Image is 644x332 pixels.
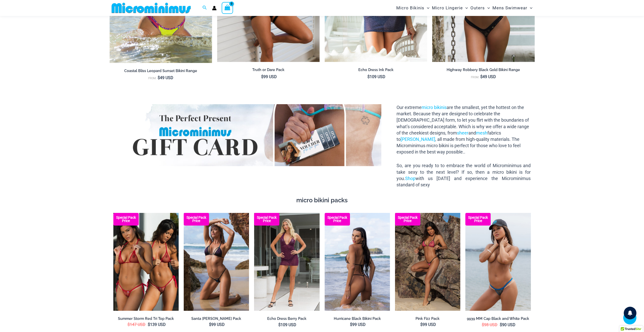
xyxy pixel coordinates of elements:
[432,68,535,72] h2: Highway Robbery Black Gold Bikini Range
[350,322,352,327] span: $
[325,213,390,311] a: Hurricane Black 3277 Tri Top 4277 Thong Bottom 09 Hurricane Black 3277 Tri Top 4277 Thong Bottom ...
[128,322,130,327] span: $
[405,176,416,181] a: Shop
[395,216,420,223] b: Special Pack Price
[148,322,150,327] span: $
[457,130,468,136] a: sheer
[325,316,390,321] a: Hurricane Black Bikini Pack
[500,322,502,327] span: $
[113,316,179,321] a: Summer Storm Red Tri Top Pack
[261,74,263,79] span: $
[121,104,381,166] img: Gift Card Banner 1680
[527,2,532,14] span: Menu Toggle
[397,162,531,188] p: So, are you ready to to embrace the world of Microminimus and take sexy to the next level? If so,...
[367,74,385,79] bdi: 109 USD
[148,77,156,80] span: From:
[325,68,427,72] h2: Echo Dress Ink Pack
[278,322,281,327] span: $
[485,2,490,14] span: Menu Toggle
[113,197,531,204] h4: micro bikini packs
[424,2,429,14] span: Menu Toggle
[470,2,485,14] span: Outers
[395,213,460,311] a: Pink Fizz Pink Black 317 Tri Top 421 String Bottom Pink Fizz Pink Black 317 Tri Top 421 String Bo...
[397,104,531,155] p: Our extreme are the smallest, yet the hottest on the market. Because they are designed to celebra...
[431,2,469,14] a: Micro LingerieMenu ToggleMenu Toggle
[394,1,535,15] nav: Site Navigation
[500,322,515,327] bdi: 90 USD
[113,216,139,223] b: Special Pack Price
[254,213,319,311] a: Echo Berry 5671 Dress 682 Thong 02 Echo Berry 5671 Dress 682 Thong 05Echo Berry 5671 Dress 682 Th...
[395,2,431,14] a: Micro BikinisMenu ToggleMenu Toggle
[110,2,193,14] img: MM SHOP LOGO FLAT
[217,68,320,72] h2: Truth or Dare Pack
[212,6,217,10] a: Account icon link
[254,316,319,321] a: Echo Dress Berry Pack
[465,216,491,223] b: Special Pack Price
[420,322,423,327] span: $
[480,74,483,79] span: $
[465,213,531,311] a: Rebel Cap BlackElectric Blue 9939 Cap 07 Rebel Cap WhiteElectric Blue 9939 Cap 07Rebel Cap WhiteE...
[420,322,436,327] bdi: 99 USD
[463,2,468,14] span: Menu Toggle
[278,322,296,327] bdi: 109 USD
[396,2,424,14] span: Micro Bikinis
[254,216,279,223] b: Special Pack Price
[184,216,209,223] b: Special Pack Price
[222,2,233,14] a: View Shopping Cart, empty
[184,213,249,311] a: Santa Barbra Purple Turquoise 305 Top 4118 Bottom 09v2 Santa Barbra Purple Turquoise 305 Top 4118...
[325,68,427,74] a: Echo Dress Ink Pack
[254,213,319,311] img: Echo Berry 5671 Dress 682 Thong 02
[480,74,496,79] bdi: 49 USD
[158,75,173,80] bdi: 49 USD
[110,69,212,73] h2: Coastal Bliss Leopard Sunset Bikini Range
[482,322,497,327] bdi: 98 USD
[395,213,460,311] img: Pink Fizz Pink Black 317 Tri Top 421 String Bottom
[471,76,479,79] span: From:
[465,316,531,321] a: 9939 MM Cap Black and White Pack
[401,137,435,142] a: [PERSON_NAME]
[491,2,534,14] a: Mens SwimwearMenu ToggleMenu Toggle
[113,213,179,311] img: Summer Storm Red Tri Top Pack F
[395,316,460,321] a: Pink Fizz Pack
[217,68,320,74] a: Truth or Dare Pack
[158,75,160,80] span: $
[128,322,146,327] bdi: 147 USD
[367,74,370,79] span: $
[482,322,484,327] span: $
[432,68,535,74] a: Highway Robbery Black Gold Bikini Range
[492,2,527,14] span: Mens Swimwear
[465,213,531,311] img: Rebel Cap BlackElectric Blue 9939 Cap 07
[184,316,249,321] a: Santa [PERSON_NAME] Pack
[325,216,350,223] b: Special Pack Price
[469,2,491,14] a: OutersMenu ToggleMenu Toggle
[325,213,390,311] img: Hurricane Black 3277 Tri Top 4277 Thong Bottom 10
[110,69,212,75] a: Coastal Bliss Leopard Sunset Bikini Range
[184,213,249,311] img: Santa Barbra Purple Turquoise 305 Top 4118 Bottom 09v2
[476,130,487,136] a: mesh
[202,5,207,11] a: Search icon link
[422,105,447,110] a: micro bikinis
[261,74,277,79] bdi: 99 USD
[148,322,166,327] bdi: 139 USD
[209,322,225,327] bdi: 99 USD
[350,322,366,327] bdi: 99 USD
[113,213,179,311] a: Summer Storm Red Tri Top Pack F Summer Storm Red Tri Top Pack BSummer Storm Red Tri Top Pack B
[432,2,463,14] span: Micro Lingerie
[209,322,211,327] span: $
